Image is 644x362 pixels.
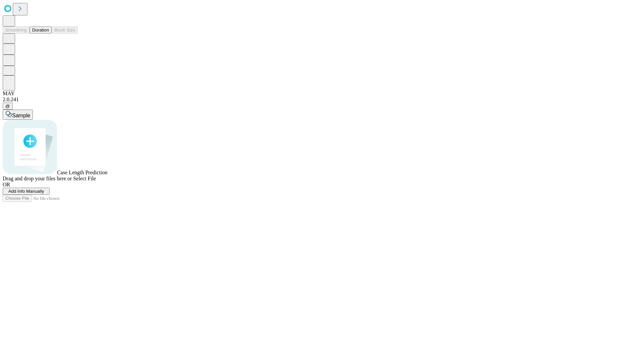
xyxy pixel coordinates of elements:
[3,26,30,34] button: Smoothing
[8,189,44,194] span: Add Info Manually
[3,110,33,120] button: Sample
[30,26,52,34] button: Duration
[3,182,10,187] span: OR
[3,176,72,181] span: Drag and drop your files here or
[5,104,10,109] span: @
[3,188,50,195] button: Add Info Manually
[3,90,641,97] div: MAY
[57,170,107,175] span: Case Length Prediction
[3,97,641,103] div: 2.0.241
[3,103,13,110] button: @
[73,176,96,181] span: Select File
[52,26,78,34] button: Block Size
[12,113,30,118] span: Sample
